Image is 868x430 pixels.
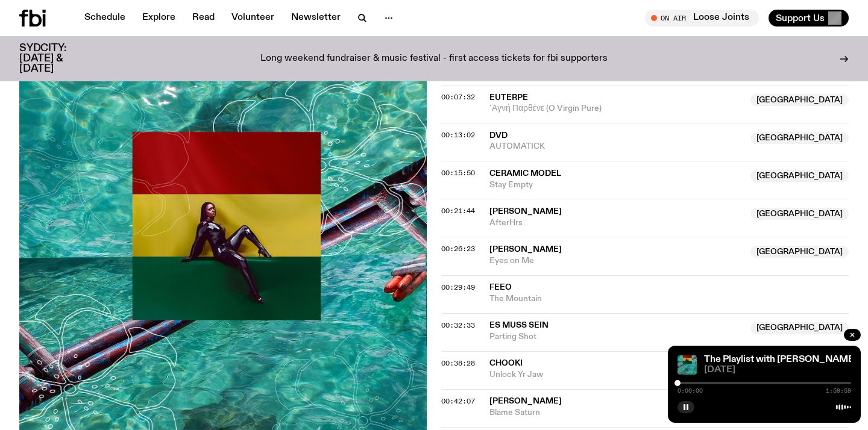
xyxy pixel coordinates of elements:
[678,388,703,394] span: 0:00:00
[769,10,849,26] button: Support Us
[750,322,849,334] span: [GEOGRAPHIC_DATA]
[704,366,851,375] span: [DATE]
[185,10,222,26] a: Read
[489,207,562,216] span: [PERSON_NAME]
[441,284,475,291] button: 00:29:49
[826,388,851,394] span: 1:59:59
[489,131,508,140] span: DVD
[441,92,475,102] span: 00:07:32
[489,359,523,367] span: ChooKi
[441,208,475,214] button: 00:21:44
[750,208,849,220] span: [GEOGRAPHIC_DATA]
[489,397,562,405] span: [PERSON_NAME]
[489,407,743,419] span: Blame Saturn
[489,141,743,152] span: AUTOMATICK
[441,282,475,292] span: 00:29:49
[489,369,743,381] span: Unlock Yr Jaw
[441,322,475,329] button: 00:32:33
[489,169,561,178] span: Ceramic Model
[441,358,475,368] span: 00:38:28
[441,398,475,405] button: 00:42:07
[441,94,475,101] button: 00:07:32
[750,94,849,106] span: [GEOGRAPHIC_DATA]
[441,246,475,252] button: 00:26:23
[441,360,475,367] button: 00:38:28
[441,132,475,139] button: 00:13:02
[750,132,849,144] span: [GEOGRAPHIC_DATA]
[489,93,528,102] span: Euterpe
[750,246,849,258] span: [GEOGRAPHIC_DATA]
[489,103,743,114] span: ´Αγνή Παρθένε (O Virgin Pure)
[489,245,562,254] span: [PERSON_NAME]
[489,331,743,343] span: Parting Shot
[441,244,475,254] span: 00:26:23
[441,170,475,176] button: 00:15:50
[224,10,281,26] a: Volunteer
[776,13,825,23] span: Support Us
[19,43,96,74] h3: SYDCITY: [DATE] & [DATE]
[678,355,697,375] img: The poster for this episode of The Playlist. It features the album artwork for Amaarae's BLACK ST...
[489,321,549,329] span: Es Muss Sein
[135,10,183,26] a: Explore
[489,179,743,191] span: Stay Empty
[489,217,743,229] span: AfterHrs
[645,10,759,26] button: On AirLoose Joints
[489,283,512,291] span: feeo
[441,168,475,178] span: 00:15:50
[441,206,475,216] span: 00:21:44
[260,54,608,64] p: Long weekend fundraiser & music festival - first access tickets for fbi supporters
[441,130,475,140] span: 00:13:02
[284,10,348,26] a: Newsletter
[441,396,475,406] span: 00:42:07
[704,355,857,364] a: The Playlist with [PERSON_NAME]
[489,255,743,267] span: Eyes on Me
[489,293,849,305] span: The Mountain
[750,170,849,182] span: [GEOGRAPHIC_DATA]
[77,10,133,26] a: Schedule
[441,320,475,330] span: 00:32:33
